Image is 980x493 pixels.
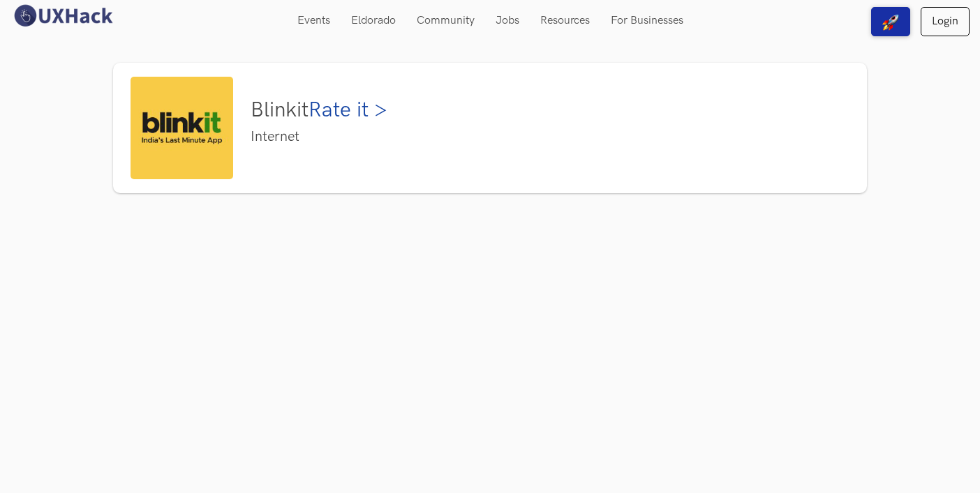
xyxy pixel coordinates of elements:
a: Login [921,7,970,36]
img: rocket [882,14,899,31]
a: Rate it > [309,98,387,123]
img: Blinkit logo [131,77,233,179]
a: Jobs [485,7,530,34]
h4: Internet [251,128,387,145]
a: Resources [530,7,600,34]
img: UXHack logo [10,3,115,28]
a: Events [287,7,341,34]
a: Eldorado [341,7,406,34]
a: For Businesses [600,7,694,34]
a: Community [406,7,485,34]
h3: Blinkit [251,98,387,123]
